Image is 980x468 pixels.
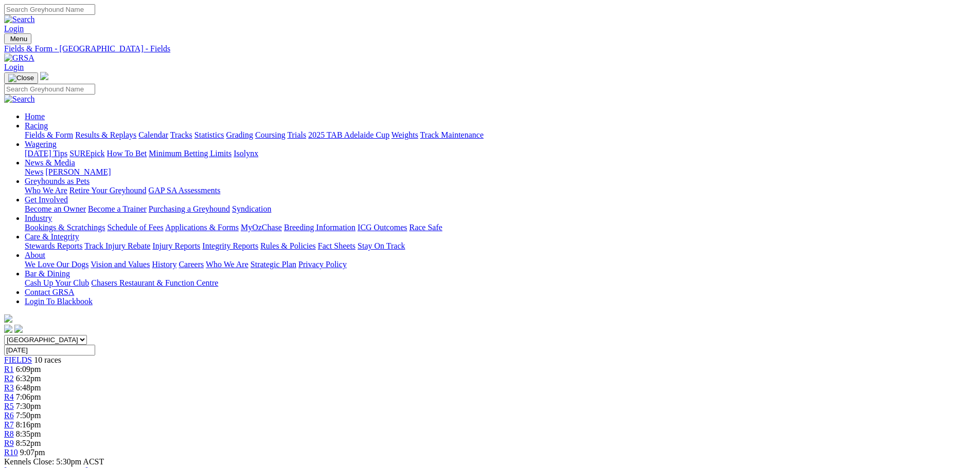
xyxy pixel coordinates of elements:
a: R9 [4,439,14,447]
div: News & Media [25,167,976,177]
span: 8:16pm [16,420,41,429]
a: Isolynx [234,149,258,158]
a: Schedule of Fees [107,223,163,232]
a: Minimum Betting Limits [149,149,231,158]
a: Industry [25,214,52,222]
span: 10 races [34,355,61,364]
a: 2025 TAB Adelaide Cup [308,130,389,139]
a: Statistics [194,130,224,139]
a: SUREpick [69,149,104,158]
span: R10 [4,448,18,457]
a: Weights [391,130,418,139]
input: Search [4,4,95,15]
a: Login [4,24,24,33]
a: Careers [179,260,204,269]
a: [DATE] Tips [25,149,67,158]
button: Toggle navigation [4,33,31,44]
div: Care & Integrity [25,241,976,251]
a: History [152,260,176,269]
a: Trials [287,130,306,139]
img: facebook.svg [4,325,12,333]
a: Become a Trainer [88,204,147,213]
a: Fact Sheets [318,241,355,250]
span: 7:30pm [16,402,41,410]
span: 8:35pm [16,429,41,438]
a: Injury Reports [152,241,200,250]
button: Toggle navigation [4,72,38,84]
a: Stewards Reports [25,241,82,250]
a: Cash Up Your Club [25,278,89,287]
img: Close [8,74,34,82]
a: Home [25,112,45,121]
a: GAP SA Assessments [149,186,221,195]
a: R6 [4,411,14,420]
div: Get Involved [25,204,976,214]
a: How To Bet [107,149,147,158]
a: Integrity Reports [202,241,258,250]
a: Greyhounds as Pets [25,177,90,185]
a: Wagering [25,140,57,148]
a: R2 [4,374,14,383]
a: Privacy Policy [298,260,347,269]
a: News [25,167,43,176]
a: Racing [25,121,48,130]
img: logo-grsa-white.png [4,314,12,323]
a: Applications & Forms [165,223,239,232]
img: Search [4,15,35,24]
span: 8:52pm [16,439,41,447]
a: Vision and Values [91,260,150,269]
a: Grading [226,130,253,139]
img: twitter.svg [14,325,23,333]
a: Login [4,63,24,71]
span: 6:09pm [16,365,41,373]
input: Select date [4,345,95,355]
a: FIELDS [4,355,32,364]
span: 6:48pm [16,383,41,392]
img: Search [4,95,35,104]
a: ICG Outcomes [358,223,407,232]
a: Strategic Plan [251,260,296,269]
div: Bar & Dining [25,278,976,288]
a: Syndication [232,204,271,213]
a: R1 [4,365,14,373]
a: Fields & Form - [GEOGRAPHIC_DATA] - Fields [4,44,976,53]
a: Coursing [255,130,286,139]
a: R5 [4,402,14,410]
a: Get Involved [25,195,68,204]
a: Breeding Information [284,223,355,232]
a: Bookings & Scratchings [25,223,105,232]
a: News & Media [25,158,75,167]
a: R7 [4,420,14,429]
span: Kennels Close: 5:30pm ACST [4,457,104,466]
a: Who We Are [25,186,67,195]
a: MyOzChase [241,223,282,232]
img: GRSA [4,53,34,63]
a: Bar & Dining [25,269,70,278]
a: R4 [4,392,14,401]
a: Stay On Track [358,241,405,250]
span: 7:50pm [16,411,41,420]
span: 7:06pm [16,392,41,401]
span: Menu [10,35,27,43]
a: [PERSON_NAME] [45,167,111,176]
a: Calendar [138,130,168,139]
a: Become an Owner [25,204,86,213]
a: Track Injury Rebate [84,241,150,250]
a: R3 [4,383,14,392]
a: R8 [4,429,14,438]
div: Greyhounds as Pets [25,186,976,195]
a: Rules & Policies [260,241,316,250]
div: Industry [25,223,976,232]
a: Retire Your Greyhound [69,186,147,195]
div: About [25,260,976,269]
